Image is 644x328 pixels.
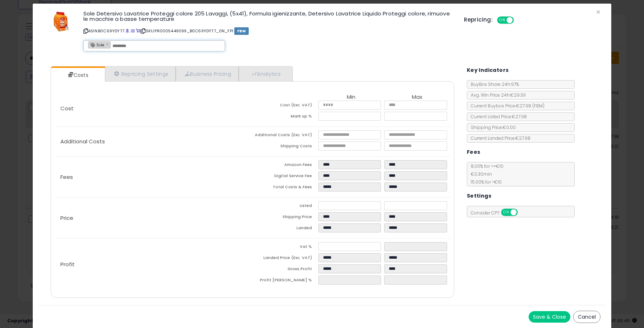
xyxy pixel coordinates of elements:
[106,41,110,47] a: ×
[51,68,104,82] a: Costs
[252,101,318,112] td: Cost (Exc. VAT)
[252,183,318,194] td: Total Costs & Fees
[55,106,253,111] p: Cost
[83,25,453,37] p: ASIN: B0C69YDYT7 | SKU: PR0005449099_B0C69YDYT7_0N_FPI
[467,148,480,157] h5: Fees
[234,27,249,35] span: FBM
[467,114,527,120] span: Current Listed Price: €27.98
[467,179,502,185] span: 15.00 % for > €10
[516,103,544,109] span: €27.98
[105,66,176,81] a: Repricing Settings
[516,209,528,216] span: OFF
[83,11,453,22] h3: Sole Detersivo Lavatrice Proteggi colore 205 Lavaggi, (5x41), Formula igienizzante, Detersivo Lav...
[131,28,135,34] a: All offer listings
[318,94,385,101] th: Min
[596,7,601,17] span: ×
[467,103,544,109] span: Current Buybox Price:
[467,81,519,87] span: BuyBox Share 24h: 97%
[252,242,318,253] td: Vat %
[467,92,526,98] span: Avg. Win Price 24h: €29.39
[252,264,318,276] td: Gross Profit
[467,135,530,141] span: Current Landed Price: €27.98
[498,17,507,23] span: ON
[176,66,239,81] a: Business Pricing
[573,311,601,323] button: Cancel
[252,253,318,264] td: Landed Price (Exc. VAT)
[252,171,318,183] td: Digital Service Fee
[252,201,318,212] td: Listed
[532,103,544,109] span: ( FBM )
[529,311,570,323] button: Save & Close
[55,215,253,221] p: Price
[55,174,253,180] p: Fees
[252,212,318,223] td: Shipping Price
[384,94,450,101] th: Max
[239,66,292,81] a: Analytics
[252,112,318,123] td: Mark up %
[252,130,318,142] td: Additional Costs (Exc. VAT)
[88,42,104,48] span: Sole
[252,276,318,287] td: Profit [PERSON_NAME] %
[125,28,129,34] a: BuyBox page
[252,160,318,171] td: Amazon Fees
[55,139,253,144] p: Additional Costs
[252,223,318,235] td: Landed
[50,11,72,32] img: 41bIwRdJv6L._SL60_.jpg
[467,66,509,75] h5: Key Indicators
[502,209,511,216] span: ON
[513,17,524,23] span: OFF
[136,28,140,34] a: Your listing only
[464,17,493,23] h5: Repricing:
[467,191,491,200] h5: Settings
[55,262,253,267] p: Profit
[467,163,503,185] span: 8.00 % for <= €10
[467,210,527,216] span: Consider CPT:
[467,124,516,130] span: Shipping Price: €0.00
[467,171,492,177] span: €0.30 min
[252,142,318,153] td: Shipping Costs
